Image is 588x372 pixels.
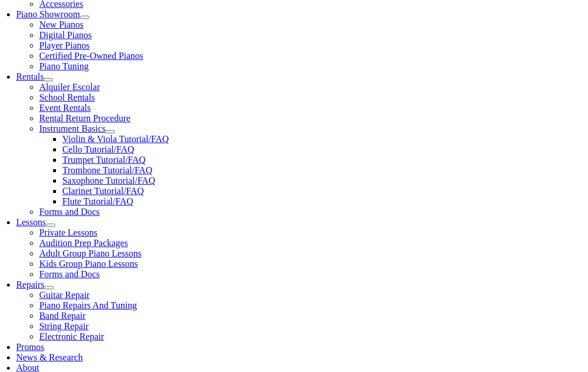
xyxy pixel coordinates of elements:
a: Promos [16,342,44,352]
a: Lessons [16,217,46,227]
a: Forms and Docs [39,269,100,279]
button: Open submenu of Rentals [44,78,53,81]
button: Open submenu of Lessons [46,224,55,227]
a: Certified Pre-Owned Pianos [39,51,143,61]
button: Open submenu of Piano Showroom [80,16,89,19]
a: Forms and Docs [39,207,100,217]
a: Kids Group Piano Lessons [39,259,138,269]
a: Alquiler Escolar [39,82,100,92]
a: Violin & Viola Tutorial/FAQ [62,134,169,144]
a: Guitar Repair [39,290,90,300]
button: Open submenu of Instrument Basics [106,130,115,133]
a: Repairs [16,280,44,289]
a: Adult Group Piano Lessons [39,248,141,258]
a: Private Lessons [39,228,98,237]
a: Player Pianos [39,40,90,50]
a: Rentals [16,72,44,81]
a: Clarinet Tutorial/FAQ [62,186,144,196]
button: Open submenu of Repairs [44,286,54,289]
a: Rental Return Procedure [39,113,130,123]
a: School Rentals [39,92,95,102]
a: New Pianos [39,20,84,29]
a: Digital Pianos [39,30,92,40]
a: Piano Repairs And Tuning [39,300,137,310]
a: Band Repair [39,311,85,321]
a: Event Rentals [39,103,91,113]
a: Cello Tutorial/FAQ [62,144,134,154]
a: Piano Showroom [16,9,80,19]
a: Flute Tutorial/FAQ [62,196,133,206]
a: Trumpet Tutorial/FAQ [62,155,145,165]
a: Instrument Basics [39,124,106,133]
a: String Repair [39,321,89,331]
a: Piano Tuning [39,61,89,71]
a: Trombone Tutorial/FAQ [62,165,152,175]
a: News & Research [16,352,83,362]
a: Saxophone Tutorial/FAQ [62,176,155,185]
a: Audition Prep Packages [39,238,128,248]
a: Electronic Repair [39,332,104,341]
